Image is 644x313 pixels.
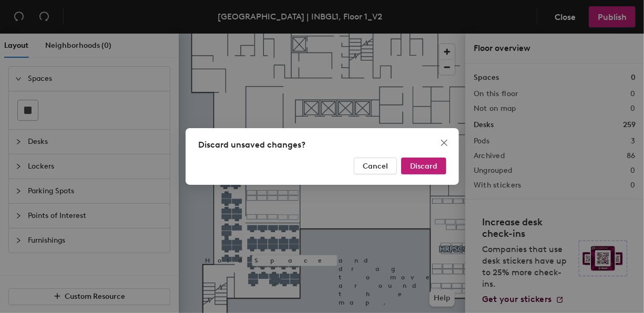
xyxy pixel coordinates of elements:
button: Cancel [354,158,397,174]
button: Close [436,134,453,151]
span: Close [436,139,453,147]
button: Discard [401,158,446,174]
span: Cancel [363,162,388,171]
div: Discard unsaved changes? [198,139,446,151]
span: Discard [410,162,437,171]
span: close [440,139,448,147]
